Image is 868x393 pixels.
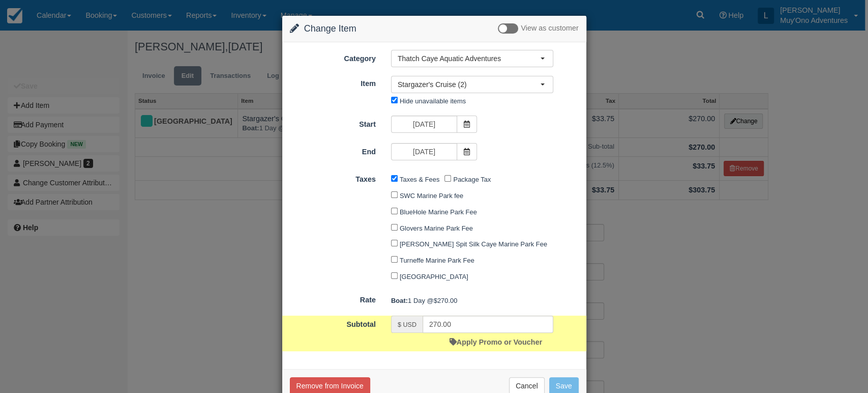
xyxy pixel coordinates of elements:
[400,192,463,200] label: SWC Marine Park fee
[450,338,542,346] a: Apply Promo or Voucher
[400,224,473,232] label: Glovers Marine Park Fee
[304,23,356,34] span: Change Item
[391,297,408,304] strong: Boat
[400,240,547,248] label: [PERSON_NAME] Spit Silk Caye Marine Park Fee
[400,97,466,105] label: Hide unavailable items
[400,257,474,264] label: Turneffe Marine Park Fee
[521,24,578,33] span: View as customer
[383,292,586,309] div: 1 Day @
[434,297,458,304] span: $270.00
[400,176,439,183] label: Taxes & Fees
[282,316,383,330] label: Subtotal
[282,75,383,89] label: Item
[282,143,383,157] label: End
[398,79,540,90] span: Stargazer's Cruise (2)
[453,176,491,183] label: Package Tax
[400,208,477,216] label: BlueHole Marine Park Fee
[398,53,540,64] span: Thatch Caye Aquatic Adventures
[391,76,553,93] button: Stargazer's Cruise (2)
[400,273,468,280] label: [GEOGRAPHIC_DATA]
[398,321,416,328] small: $ USD
[282,171,383,185] label: Taxes
[282,50,383,64] label: Category
[282,116,383,130] label: Start
[391,50,553,67] button: Thatch Caye Aquatic Adventures
[282,291,383,305] label: Rate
